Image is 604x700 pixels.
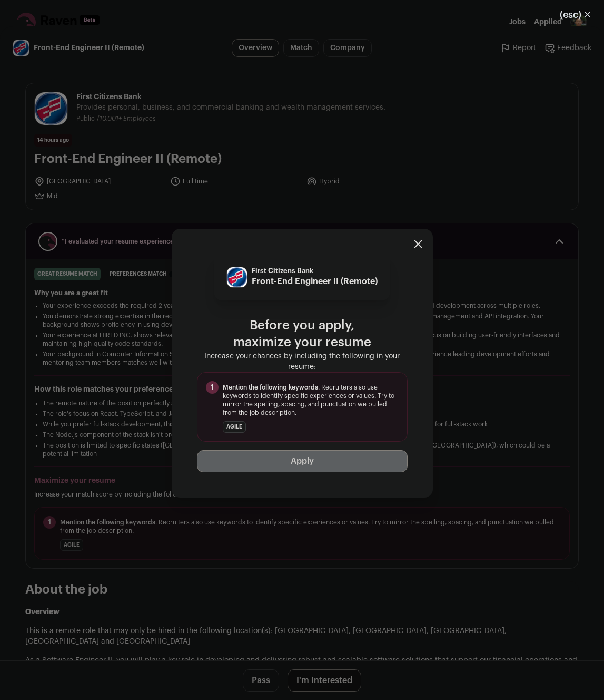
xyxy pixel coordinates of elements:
[223,384,318,391] span: Mention the following keywords
[252,275,378,288] p: Front-End Engineer II (Remote)
[227,267,247,287] img: ac1bf77fd33e597f2ec178460fb5deb5fbd4b3a906cda9a0679011878baceedf.jpg
[414,240,422,248] button: Close modal
[223,383,399,417] span: . Recruiters also use keywords to identify specific experiences or values. Try to mirror the spel...
[547,3,604,26] button: Close modal
[206,381,219,394] span: 1
[197,317,408,351] p: Before you apply, maximize your resume
[223,421,246,433] li: agile
[252,267,378,275] p: First Citizens Bank
[197,351,408,372] p: Increase your chances by including the following in your resume:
